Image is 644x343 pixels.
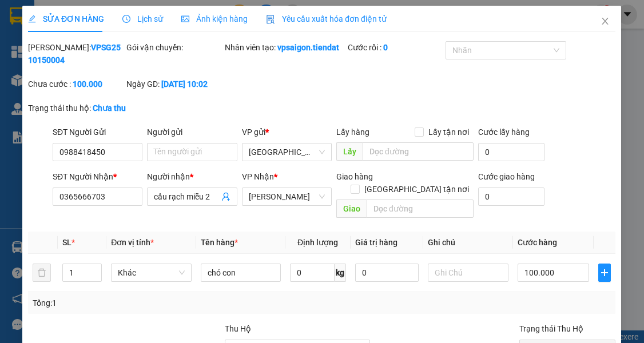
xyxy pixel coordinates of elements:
div: SĐT Người Nhận [53,170,142,183]
div: Chưa cước : [28,78,124,90]
b: 0 [383,43,388,52]
input: Cước lấy hàng [478,143,544,161]
span: picture [182,15,190,23]
span: Khác [118,264,185,281]
span: Định lượng [298,238,339,247]
div: SĐT Người Gửi [53,126,142,138]
div: Gói vận chuyển: [126,41,222,54]
span: Ảnh kiện hàng [182,14,248,23]
span: clock-circle [123,15,131,23]
span: edit [28,15,36,23]
span: close [601,17,610,26]
div: 100.000 [132,72,226,100]
span: Giá trị hàng [355,238,397,247]
span: [GEOGRAPHIC_DATA] tận nơi [360,183,474,196]
span: Lấy [336,142,363,161]
span: Nhận: [134,10,161,22]
span: SL [62,238,71,247]
div: [PERSON_NAME]: [28,41,124,66]
b: [DATE] 10:02 [161,79,208,89]
span: user-add [221,192,230,201]
input: Ghi Chú [428,264,508,282]
span: Thu Hộ [225,324,251,333]
b: vpsaigon.tiendat [277,43,339,52]
button: Close [590,6,622,38]
span: Tên hàng [201,238,238,247]
input: Dọc đường [363,142,474,161]
div: Nhân viên tạo: [225,41,345,54]
div: Cước rồi : [348,41,444,54]
div: Trạng thái thu hộ: [28,102,149,114]
div: cầu rạch miễu 2 [134,35,225,49]
span: Giao hàng [336,172,373,181]
label: Cước lấy hàng [478,127,530,137]
div: Trạng thái Thu Hộ [520,322,616,335]
span: Yêu cầu xuất hóa đơn điện tử [267,14,387,23]
span: Lịch sử [123,14,164,23]
span: Chưa thu : [132,72,157,99]
span: kg [335,264,346,282]
div: [PERSON_NAME] [134,10,225,35]
button: delete [33,264,51,282]
span: VP Nhận [242,172,274,181]
div: VP gửi [242,126,332,138]
div: Ngày GD: [126,78,222,90]
input: Dọc đường [367,200,474,218]
th: Ghi chú [424,232,513,254]
label: Cước giao hàng [478,172,535,181]
div: 0365666703 [134,49,225,65]
b: Chưa thu [93,103,126,113]
span: Đơn vị tính [112,238,154,247]
b: 100.000 [73,79,102,89]
input: VD: Bàn, Ghế [201,264,281,282]
div: Tổng: 1 [33,297,249,309]
span: Cước hàng [518,238,557,247]
input: Cước giao hàng [478,188,544,206]
div: Người nhận [148,170,237,183]
div: Người gửi [148,126,237,138]
img: icon [267,15,276,24]
span: SỬA ĐƠN HÀNG [28,14,104,23]
div: [GEOGRAPHIC_DATA] [10,10,126,35]
span: Giao [336,200,367,218]
button: plus [599,264,611,282]
span: Gửi: [10,10,27,22]
span: Lấy hàng [336,127,369,137]
span: Lấy tận nơi [424,126,474,138]
span: Sài Gòn [249,143,325,161]
span: plus [599,268,611,277]
div: 0988418450 [10,35,126,51]
span: Tiên Thuỷ [249,188,325,205]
